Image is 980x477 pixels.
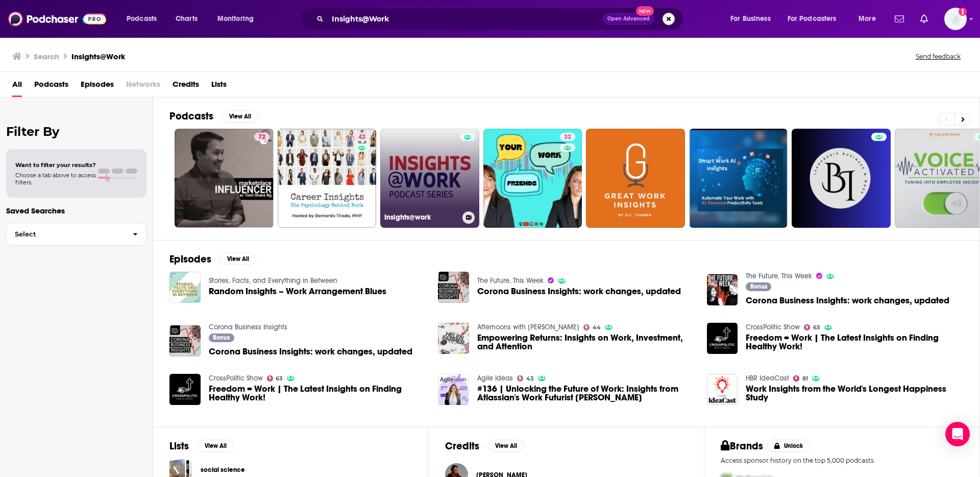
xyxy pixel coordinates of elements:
[603,13,654,25] button: Open AdvancedNew
[12,76,22,97] a: All
[944,8,967,30] span: Logged in as katiewhorton
[213,335,230,341] span: Bonus
[169,440,234,452] a: ListsView All
[750,283,767,290] span: Bonus
[636,6,654,16] span: New
[477,385,695,402] a: #136 | Unlocking the Future of Work: Insights from Atlassian's Work Futurist Dominic Price
[438,272,469,303] img: Corona Business Insights: work changes, updated
[201,464,245,475] a: social science
[8,9,106,29] img: Podchaser - Follow, Share and Rate Podcasts
[707,323,738,354] img: Freedom = Work | The Latest Insights on Finding Healthy Work!
[219,253,256,265] button: View All
[746,374,789,383] a: HBR IdeaCast
[169,110,258,123] a: PodcastsView All
[445,440,524,452] a: CreditsView All
[210,11,267,27] button: open menu
[217,12,254,26] span: Monitoring
[309,7,693,31] div: Search podcasts, credits, & more...
[15,172,96,186] span: Choose a tab above to access filters.
[802,376,808,381] span: 81
[354,133,370,141] a: 42
[169,110,213,123] h2: Podcasts
[746,296,949,305] a: Corona Business Insights: work changes, updated
[560,133,575,141] a: 32
[730,12,771,26] span: For Business
[127,12,157,26] span: Podcasts
[781,11,851,27] button: open menu
[358,132,365,142] span: 42
[813,325,820,330] span: 63
[222,110,258,123] button: View All
[944,8,967,30] img: User Profile
[254,133,269,141] a: 72
[209,347,412,356] a: Corona Business Insights: work changes, updated
[793,375,808,381] a: 81
[445,440,479,452] h2: Credits
[209,287,386,296] a: Random Insights – Work Arrangement Blues
[746,323,800,331] a: CrossPolitic Show
[34,76,68,97] a: Podcasts
[169,374,201,405] img: Freedom = Work | The Latest Insights on Finding Healthy Work!
[746,333,963,351] a: Freedom = Work | The Latest Insights on Finding Healthy Work!
[6,124,146,139] h2: Filter By
[258,132,265,142] span: 72
[944,8,967,30] button: Show profile menu
[34,52,59,61] h3: Search
[707,374,738,405] img: Work Insights from the World's Longest Happiness Study
[211,76,227,97] a: Lists
[197,440,234,452] button: View All
[851,11,889,27] button: open menu
[276,376,283,381] span: 63
[746,385,963,402] a: Work Insights from the World's Longest Happiness Study
[169,253,256,266] a: EpisodesView All
[477,287,681,296] a: Corona Business Insights: work changes, updated
[477,323,579,331] a: Afternoons with Helen Farmer
[916,10,932,28] a: Show notifications dropdown
[169,253,211,266] h2: Episodes
[380,129,479,228] a: Insights@work
[7,231,125,237] span: Select
[721,440,763,452] h2: Brands
[477,333,695,351] a: Empowering Returns: Insights on Work, Investment, and Attention
[477,276,544,285] a: The Future, This Week
[6,223,146,246] button: Select
[209,385,426,402] a: Freedom = Work | The Latest Insights on Finding Healthy Work!
[209,374,263,383] a: CrossPolitic Show
[119,11,170,27] button: open menu
[583,324,601,330] a: 44
[278,129,377,228] a: 42
[438,323,469,354] img: Empowering Returns: Insights on Work, Investment, and Attention
[788,12,837,26] span: For Podcasters
[438,374,469,405] img: #136 | Unlocking the Future of Work: Insights from Atlassian's Work Futurist Dominic Price
[15,161,96,169] span: Want to filter your results?
[175,129,274,228] a: 72
[169,11,204,27] a: Charts
[209,323,287,331] a: Corona Business Insights
[169,325,201,356] img: Corona Business Insights: work changes, updated
[804,324,820,330] a: 63
[487,440,524,452] button: View All
[384,213,458,222] h3: Insights@work
[483,129,582,228] a: 32
[593,325,601,330] span: 44
[859,12,876,26] span: More
[913,52,964,61] button: Send feedback
[477,385,695,402] span: #136 | Unlocking the Future of Work: Insights from Atlassian's Work Futurist [PERSON_NAME]
[169,272,201,303] a: Random Insights – Work Arrangement Blues
[81,76,114,97] a: Episodes
[891,10,908,28] a: Show notifications dropdown
[959,8,967,16] svg: Add a profile image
